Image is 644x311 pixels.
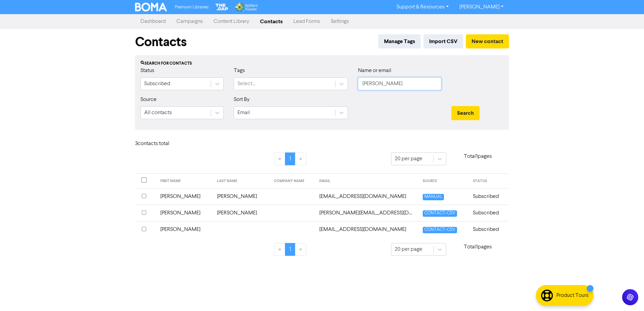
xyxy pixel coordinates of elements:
[395,155,422,163] div: 20 per page
[466,34,509,48] button: New contact
[285,243,295,256] a: Page 1 is your current page
[378,34,421,48] button: Manage Tags
[469,188,509,205] td: Subscribed
[175,5,209,9] span: Premium Libraries:
[156,221,213,238] td: [PERSON_NAME]
[234,67,245,75] label: Tags
[135,3,167,11] img: BOMA Logo
[140,61,504,67] div: Search for contacts
[423,210,457,217] span: CONTACT-CSV
[156,205,213,221] td: [PERSON_NAME]
[171,15,208,28] a: Campaigns
[135,141,189,147] h6: 3 contact s total
[156,174,213,188] th: FIRST NAME
[358,67,391,75] label: Name or email
[454,2,509,12] a: [PERSON_NAME]
[135,15,171,28] a: Dashboard
[315,188,419,205] td: happyfeetnix1@gmail.com
[234,3,257,11] img: Wolters Kluwer
[315,205,419,221] td: joel@radicalinvestment.co.nz
[237,80,255,88] div: Select...
[144,109,172,117] div: All contacts
[559,238,644,311] iframe: Chat Widget
[208,15,255,28] a: Content Library
[213,205,270,221] td: [PERSON_NAME]
[135,34,187,50] h1: Contacts
[255,15,288,28] a: Contacts
[391,2,454,12] a: Support & Resources
[237,109,250,117] div: Email
[423,227,457,233] span: CONTACT-CSV
[144,80,170,88] div: Subscribed
[270,174,316,188] th: COMPANY NAME
[288,15,325,28] a: Lead Forms
[469,174,509,188] th: STATUS
[315,221,419,238] td: robinson_clive@hotmail.com
[215,3,229,11] img: The Gap
[395,245,422,253] div: 20 per page
[446,243,509,251] p: Total 1 pages
[140,96,157,104] label: Source
[285,152,295,165] a: Page 1 is your current page
[446,152,509,161] p: Total 1 pages
[423,194,444,200] span: MANUAL
[325,15,354,28] a: Settings
[234,96,250,104] label: Sort By
[469,221,509,238] td: Subscribed
[315,174,419,188] th: EMAIL
[423,34,463,48] button: Import CSV
[451,106,480,120] button: Search
[213,188,270,205] td: [PERSON_NAME]
[140,67,154,75] label: Status
[469,205,509,221] td: Subscribed
[419,174,469,188] th: SOURCE
[213,174,270,188] th: LAST NAME
[156,188,213,205] td: [PERSON_NAME]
